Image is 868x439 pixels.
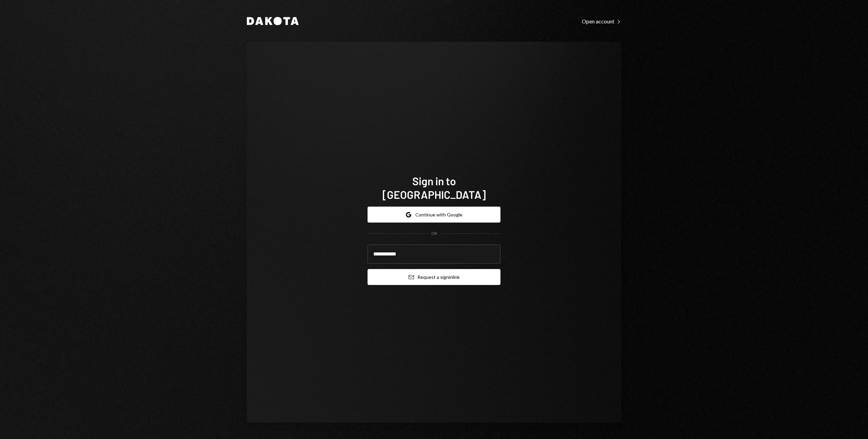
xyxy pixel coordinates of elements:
[368,207,500,223] button: Continue with Google
[368,174,500,201] h1: Sign in to [GEOGRAPHIC_DATA]
[582,18,621,25] div: Open account
[431,231,437,236] div: OR
[368,269,500,285] button: Request a signinlink
[582,17,621,25] a: Open account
